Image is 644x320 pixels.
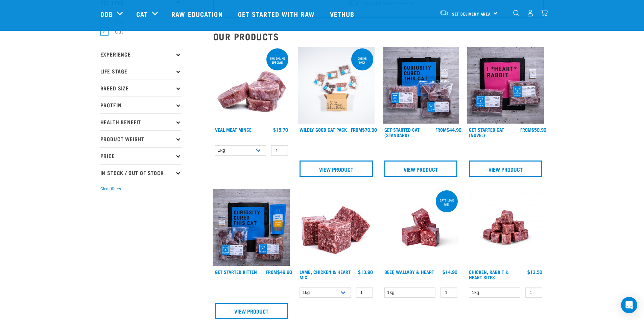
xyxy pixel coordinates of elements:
[520,127,546,132] div: $50.90
[100,164,182,181] p: In Stock / Out Of Stock
[469,128,504,136] a: Get Started Cat (Novel)
[527,9,534,17] img: user.png
[452,13,491,15] span: Set Delivery Area
[300,161,373,177] a: View Product
[100,9,113,19] a: Dog
[527,269,542,275] div: $13.50
[100,147,182,164] p: Price
[469,271,509,278] a: Chicken, Rabbit & Heart Bites
[215,271,257,273] a: Get Started Kitten
[165,0,231,27] a: Raw Education
[100,130,182,147] p: Product Weight
[520,128,531,131] span: FROM
[351,127,377,132] div: $70.90
[100,113,182,130] p: Health Benefit
[266,269,292,275] div: $49.90
[439,10,449,16] img: van-moving.png
[136,9,148,19] a: Cat
[440,287,457,298] input: 1
[467,189,544,266] img: Chicken Rabbit Heart 1609
[351,53,373,67] div: ONLINE ONLY
[467,47,544,124] img: Assortment Of Raw Essential Products For Cats Including, Pink And Black Tote Bag With "I *Heart* ...
[358,269,373,275] div: $13.90
[435,127,461,132] div: $44.90
[435,128,447,131] span: FROM
[351,128,362,131] span: FROM
[443,269,457,275] div: $14.90
[436,195,458,209] div: Cats love me!
[541,9,548,17] img: home-icon@2x.png
[300,128,347,131] a: Wildly Good Cat Pack
[213,31,544,42] h2: Our Products
[271,145,288,156] input: 1
[100,46,182,63] p: Experience
[298,189,375,266] img: 1124 Lamb Chicken Heart Mix 01
[384,128,420,136] a: Get Started Cat (Standard)
[215,128,252,131] a: Veal Meat Mince
[300,271,351,278] a: Lamb, Chicken & Heart Mix
[213,189,290,266] img: NSP Kitten Update
[621,297,637,313] div: Open Intercom Messenger
[525,287,542,298] input: 1
[469,161,542,177] a: View Product
[298,47,375,124] img: Cat 0 2sec
[100,80,182,97] p: Breed Size
[356,287,373,298] input: 1
[215,303,288,319] a: View Product
[231,0,323,27] a: Get started with Raw
[104,27,126,36] label: Cat
[383,189,459,266] img: Raw Essentials 2024 July2572 Beef Wallaby Heart
[213,47,290,124] img: 1160 Veal Meat Mince Medallions 01
[384,161,458,177] a: View Product
[266,271,277,273] span: FROM
[266,53,288,67] div: 1kg online special!
[384,271,434,273] a: Beef, Wallaby & Heart
[273,127,288,132] div: $15.70
[100,97,182,113] p: Protein
[100,186,121,192] button: Clear filters
[383,47,459,124] img: Assortment Of Raw Essential Products For Cats Including, Blue And Black Tote Bag With "Curiosity ...
[323,0,363,27] a: Vethub
[100,63,182,80] p: Life Stage
[513,10,520,16] img: home-icon-1@2x.png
